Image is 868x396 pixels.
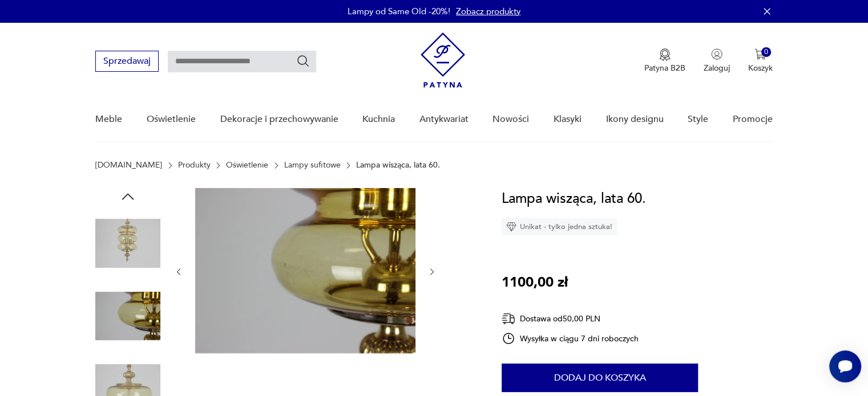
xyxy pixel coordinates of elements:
img: Ikona diamentu [506,222,516,232]
p: 1100,00 zł [502,272,568,293]
button: 0Koszyk [748,48,773,74]
a: Oświetlenie [226,161,268,170]
button: Zaloguj [704,48,730,74]
p: Lampy od Same Old -20%! [348,6,450,17]
p: Lampa wisząca, lata 60. [356,161,440,170]
img: Zdjęcie produktu Lampa wisząca, lata 60. [95,284,160,349]
a: Nowości [492,97,529,141]
p: Patyna B2B [644,63,685,74]
iframe: Smartsupp widget button [829,350,861,382]
a: Oświetlenie [147,97,196,141]
a: Zobacz produkty [456,6,520,17]
button: Dodaj do koszyka [502,364,698,392]
div: Unikat - tylko jedna sztuka! [502,218,617,235]
div: Dostawa od 50,00 PLN [502,312,639,326]
a: Lampy sufitowe [284,161,341,170]
a: Antykwariat [419,97,469,141]
img: Ikona koszyka [754,48,766,60]
img: Zdjęcie produktu Lampa wisząca, lata 60. [95,211,160,276]
img: Ikona dostawy [502,312,515,326]
p: Koszyk [748,63,773,74]
a: Kuchnia [362,97,395,141]
img: Zdjęcie produktu Lampa wisząca, lata 60. [195,188,415,353]
a: Sprzedawaj [95,58,159,66]
img: Ikonka użytkownika [711,48,722,60]
div: 0 [761,47,771,57]
h1: Lampa wisząca, lata 60. [502,188,646,210]
button: Patyna B2B [644,48,685,74]
button: Sprzedawaj [95,51,159,72]
a: Style [688,97,708,141]
a: Meble [95,97,122,141]
img: Ikona medalu [659,48,671,61]
img: Patyna - sklep z meblami i dekoracjami vintage [421,32,465,88]
a: [DOMAIN_NAME] [95,161,162,170]
a: Ikona medaluPatyna B2B [644,48,685,74]
button: Szukaj [296,54,310,68]
a: Promocje [733,97,773,141]
div: Wysyłka w ciągu 7 dni roboczych [502,332,639,345]
a: Produkty [178,161,211,170]
a: Ikony designu [605,97,663,141]
p: Zaloguj [704,63,730,74]
a: Klasyki [554,97,582,141]
a: Dekoracje i przechowywanie [220,97,338,141]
